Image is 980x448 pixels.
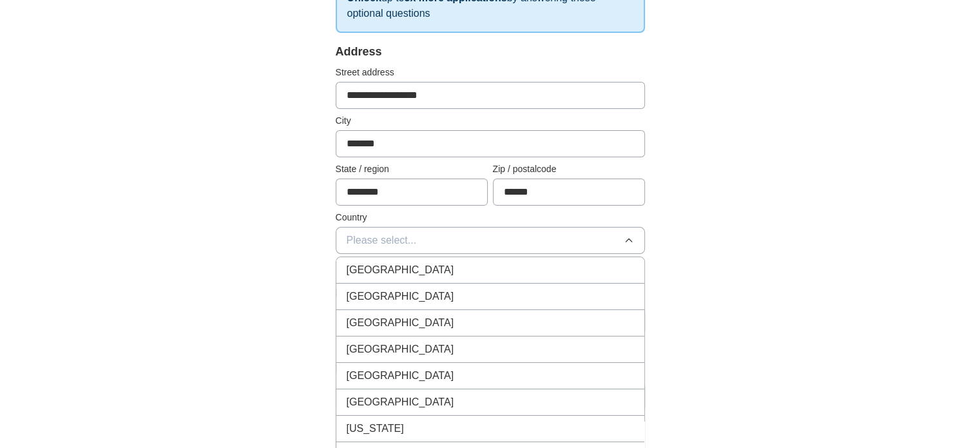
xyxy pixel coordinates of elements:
[347,421,404,436] span: [US_STATE]
[336,227,645,254] button: Please select...
[336,43,645,61] div: Address
[347,289,454,304] span: [GEOGRAPHIC_DATA]
[347,342,454,357] span: [GEOGRAPHIC_DATA]
[347,394,454,410] span: [GEOGRAPHIC_DATA]
[347,233,417,248] span: Please select...
[336,114,645,128] label: City
[336,66,645,79] label: Street address
[493,162,645,176] label: Zip / postalcode
[336,162,488,176] label: State / region
[347,368,454,384] span: [GEOGRAPHIC_DATA]
[336,211,645,224] label: Country
[347,315,454,331] span: [GEOGRAPHIC_DATA]
[347,262,454,278] span: [GEOGRAPHIC_DATA]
